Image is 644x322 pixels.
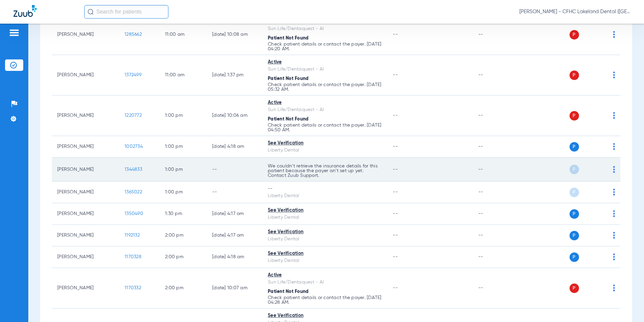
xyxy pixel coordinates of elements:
span: -- [393,32,398,37]
td: [PERSON_NAME] [52,158,119,182]
span: -- [393,254,398,259]
div: See Verification [268,312,382,319]
td: -- [473,158,518,182]
div: See Verification [268,250,382,257]
span: 1220772 [125,113,142,118]
span: P [570,71,579,80]
span: -- [393,211,398,216]
td: 2:00 PM [160,268,207,308]
span: -- [393,286,398,290]
span: 1170332 [125,286,141,290]
td: 1:00 PM [160,96,207,136]
td: -- [473,225,518,246]
td: -- [207,158,262,182]
td: -- [473,203,518,225]
img: Zuub Logo [13,5,37,17]
span: P [570,111,579,120]
span: Patient Not Found [268,76,309,81]
span: 1170328 [125,254,141,259]
td: [DATE] 4:17 AM [207,225,262,246]
img: group-dot-blue.svg [613,285,615,291]
p: Check patient details or contact the payer. [DATE] 04:20 AM. [268,42,382,51]
div: Liberty Dental [268,236,382,243]
td: -- [473,268,518,308]
span: 1002734 [125,144,143,149]
iframe: Chat Widget [610,290,644,322]
td: -- [473,182,518,203]
span: -- [393,73,398,77]
img: group-dot-blue.svg [613,143,615,150]
div: Liberty Dental [268,214,382,221]
td: 11:00 AM [160,55,207,96]
td: [DATE] 10:06 AM [207,96,262,136]
div: Sun Life/Dentaquest - AI [268,106,382,113]
img: group-dot-blue.svg [613,31,615,38]
td: 2:00 PM [160,246,207,268]
td: [DATE] 4:18 AM [207,246,262,268]
td: 2:00 PM [160,225,207,246]
span: Patient Not Found [268,289,309,294]
td: [PERSON_NAME] [52,136,119,158]
span: P [570,30,579,39]
td: -- [473,55,518,96]
span: P [570,231,579,240]
p: We couldn’t retrieve the insurance details for this patient because the payer isn’t set up yet. C... [268,164,382,178]
div: Sun Life/Dentaquest - AI [268,279,382,286]
span: 1372499 [125,73,141,77]
td: -- [473,96,518,136]
div: See Verification [268,229,382,236]
span: -- [393,167,398,172]
td: 1:30 PM [160,203,207,225]
td: [PERSON_NAME] [52,203,119,225]
span: [PERSON_NAME] - CFHC Lakeland Dental ([GEOGRAPHIC_DATA]) [519,8,631,15]
td: -- [473,246,518,268]
td: [DATE] 4:18 AM [207,136,262,158]
td: 1:00 PM [160,182,207,203]
img: group-dot-blue.svg [613,210,615,217]
span: 1192132 [125,233,140,238]
span: P [570,165,579,174]
td: [DATE] 4:17 AM [207,203,262,225]
td: 1:00 PM [160,158,207,182]
p: Check patient details or contact the payer. [DATE] 05:32 AM. [268,82,382,92]
span: 1344833 [125,167,142,172]
td: [PERSON_NAME] [52,15,119,55]
td: [PERSON_NAME] [52,182,119,203]
td: [DATE] 10:08 AM [207,15,262,55]
span: -- [393,233,398,238]
img: group-dot-blue.svg [613,166,615,173]
span: P [570,209,579,219]
td: 1:00 PM [160,136,207,158]
td: -- [207,182,262,203]
div: Active [268,99,382,106]
div: Liberty Dental [268,192,382,199]
td: [PERSON_NAME] [52,55,119,96]
div: See Verification [268,207,382,214]
span: 1350490 [125,211,143,216]
span: 1285662 [125,32,142,37]
span: -- [393,190,398,194]
div: Liberty Dental [268,257,382,264]
div: Sun Life/Dentaquest - AI [268,25,382,32]
span: Patient Not Found [268,117,309,122]
span: P [570,188,579,197]
td: [PERSON_NAME] [52,268,119,308]
div: Sun Life/Dentaquest - AI [268,66,382,73]
input: Search for patients [84,5,168,19]
p: Check patient details or contact the payer. [DATE] 04:28 AM. [268,295,382,305]
span: P [570,284,579,293]
td: [DATE] 1:37 PM [207,55,262,96]
td: [PERSON_NAME] [52,225,119,246]
img: Search Icon [88,9,94,15]
span: 1365022 [125,190,142,194]
img: group-dot-blue.svg [613,112,615,119]
img: group-dot-blue.svg [613,189,615,195]
td: [PERSON_NAME] [52,246,119,268]
div: See Verification [268,140,382,147]
div: Liberty Dental [268,147,382,154]
span: -- [393,113,398,118]
img: hamburger-icon [9,29,20,37]
div: -- [268,185,382,192]
img: group-dot-blue.svg [613,253,615,260]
